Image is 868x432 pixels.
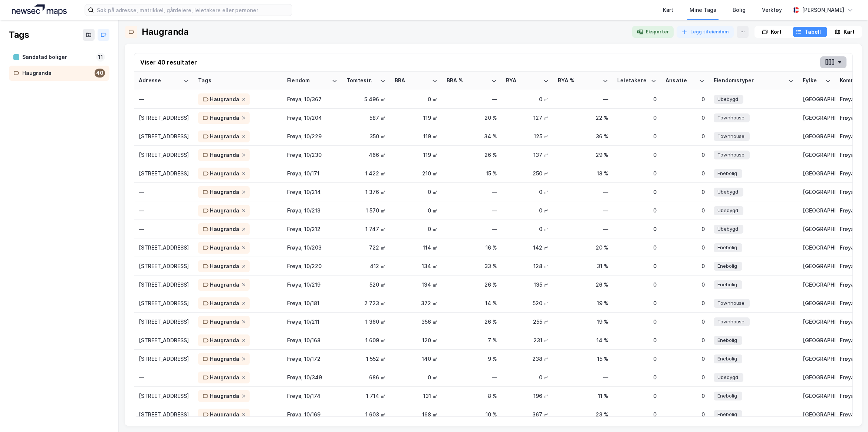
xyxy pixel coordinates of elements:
div: [STREET_ADDRESS] [139,132,189,140]
div: Frøya, 10/229 [287,132,338,140]
div: 0 ㎡ [506,207,549,214]
div: Frøya, 10/174 [287,392,338,400]
div: Haugranda [210,354,239,363]
div: Haugranda [210,206,239,215]
div: 125 ㎡ [506,132,549,140]
div: 14 % [558,336,608,344]
div: [GEOGRAPHIC_DATA] [803,132,831,140]
div: 356 ㎡ [395,318,438,326]
div: 0 ㎡ [506,95,549,103]
div: [STREET_ADDRESS] [139,169,189,177]
div: Sandstad boliger [22,53,93,62]
div: 15 % [558,355,608,363]
div: — [139,188,189,196]
div: [STREET_ADDRESS] [139,262,189,270]
div: 8 % [447,392,497,400]
div: 40 [95,69,105,78]
div: Haugranda [22,69,92,78]
span: Townhouse [717,318,744,326]
div: 0 [617,169,657,177]
div: 15 % [447,169,497,177]
div: 350 ㎡ [346,132,386,140]
span: Ubebygd [717,207,738,214]
div: [GEOGRAPHIC_DATA] [803,373,831,381]
div: Haugranda [142,26,188,38]
div: 0 [665,410,705,418]
div: Haugranda [210,188,239,197]
div: Frøya, 10/214 [287,188,338,196]
div: 0 [617,225,657,233]
div: — [447,225,497,233]
div: Frøya, 10/212 [287,225,338,233]
div: 0 [665,336,705,344]
div: 31 % [558,262,608,270]
div: [PERSON_NAME] [802,6,844,14]
span: Ubebygd [717,225,738,233]
div: 1 360 ㎡ [346,318,386,326]
div: 196 ㎡ [506,392,549,400]
div: [GEOGRAPHIC_DATA] [803,281,831,288]
div: 372 ㎡ [395,299,438,307]
div: 1 747 ㎡ [346,225,386,233]
div: 0 [617,373,657,381]
div: BRA % [447,77,488,84]
div: 0 [617,410,657,418]
span: Townhouse [717,132,744,140]
div: [GEOGRAPHIC_DATA] [803,318,831,326]
span: Enebolig [717,336,737,344]
div: — [558,95,608,103]
div: 14 % [447,299,497,307]
div: 5 496 ㎡ [346,95,386,103]
div: [STREET_ADDRESS] [139,281,189,288]
div: 134 ㎡ [395,262,438,270]
div: Tags [198,77,278,84]
div: 23 % [558,410,608,418]
div: 412 ㎡ [346,262,386,270]
div: Mine Tags [690,6,716,14]
div: 11 [96,53,105,62]
div: Haugranda [210,373,239,382]
div: Kart [663,6,673,14]
div: [STREET_ADDRESS] [139,355,189,363]
div: 466 ㎡ [346,151,386,159]
div: 22 % [558,114,608,122]
div: 0 ㎡ [395,207,438,214]
div: — [139,373,189,381]
div: 119 ㎡ [395,132,438,140]
div: 131 ㎡ [395,392,438,400]
div: 127 ㎡ [506,114,549,122]
div: [GEOGRAPHIC_DATA] [803,114,831,122]
div: 10 % [447,410,497,418]
span: Enebolig [717,392,737,400]
div: 0 [617,262,657,270]
div: 0 [665,281,705,288]
div: — [558,373,608,381]
div: 0 [617,207,657,214]
div: 120 ㎡ [395,336,438,344]
div: 0 [665,299,705,307]
div: [GEOGRAPHIC_DATA] [803,244,831,251]
div: Haugranda [210,113,239,122]
div: — [558,188,608,196]
div: — [447,95,497,103]
div: 26 % [447,281,497,288]
div: 119 ㎡ [395,151,438,159]
div: 1 570 ㎡ [346,207,386,214]
span: Enebolig [717,169,737,177]
div: 0 ㎡ [395,225,438,233]
button: Eksporter [632,26,674,38]
div: Ansatte [665,77,696,84]
a: Haugranda40 [9,66,109,81]
div: [STREET_ADDRESS] [139,244,189,251]
div: Verktøy [762,6,782,14]
div: 19 % [558,299,608,307]
div: 231 ㎡ [506,336,549,344]
div: Bolig [733,6,746,14]
div: [STREET_ADDRESS] [139,299,189,307]
span: Townhouse [717,151,744,159]
div: — [139,225,189,233]
div: 20 % [447,114,497,122]
div: 0 ㎡ [506,373,549,381]
div: [GEOGRAPHIC_DATA] [803,188,831,196]
div: [GEOGRAPHIC_DATA] [803,299,831,307]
